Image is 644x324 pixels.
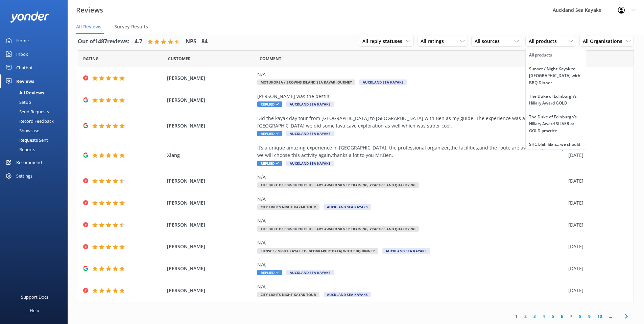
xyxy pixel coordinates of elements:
[583,38,626,45] span: All Organisations
[257,292,319,297] span: City Lights Night Kayak Tour
[167,243,254,250] span: [PERSON_NAME]
[568,96,625,104] div: [DATE]
[167,221,254,229] span: [PERSON_NAME]
[167,152,254,159] span: Xiang
[167,96,254,104] span: [PERSON_NAME]
[257,261,565,269] div: N/A
[21,290,48,304] div: Support Docs
[257,270,282,275] span: Replied
[16,34,29,47] div: Home
[324,204,371,210] span: Auckland Sea Kayaks
[257,144,565,159] div: It’s a unique amazing experience in [GEOGRAPHIC_DATA], the professional organizer,the facilities,...
[4,97,68,107] a: Setup
[257,195,565,203] div: N/A
[4,126,68,135] a: Showcase
[286,131,334,136] span: Auckland Sea Kayaks
[167,74,254,82] span: [PERSON_NAME]
[286,270,334,275] span: Auckland Sea Kayaks
[529,38,561,45] span: All products
[362,38,406,45] span: All reply statuses
[10,11,49,23] img: yonder-white-logo.png
[568,287,625,294] div: [DATE]
[16,156,42,169] div: Recommend
[257,204,319,210] span: City Lights Night Kayak Tour
[257,115,565,130] div: Did the kayak day tour from [GEOGRAPHIC_DATA] to [GEOGRAPHIC_DATA] with Ben as my guide. The expe...
[257,79,355,85] span: Motukorea / Browns Island Sea Kayak Journey
[16,61,33,74] div: Chatbot
[257,226,419,232] span: The Duke of Edinburgh’s Hillary Award SILVER training, practice and qualifying
[167,177,254,185] span: [PERSON_NAME]
[257,239,565,247] div: N/A
[257,182,419,188] span: The Duke of Edinburgh’s Hillary Award SILVER training, practice and qualifying
[512,313,521,320] a: 1
[568,152,625,159] div: [DATE]
[324,292,371,297] span: Auckland Sea Kayaks
[167,287,254,294] span: [PERSON_NAME]
[4,88,68,97] a: All Reviews
[605,313,615,320] span: ...
[4,145,35,154] div: Reports
[4,107,68,116] a: Send Requests
[286,161,334,166] span: Auckland Sea Kayaks
[4,116,54,126] div: Record Feedback
[257,71,565,78] div: N/A
[168,55,191,62] span: Date
[167,122,254,130] span: [PERSON_NAME]
[16,169,32,183] div: Settings
[529,141,582,155] div: SHC blah blah... we should catch-up sometime
[16,47,28,61] div: Inbox
[568,221,625,229] div: [DATE]
[4,97,31,107] div: Setup
[78,37,129,46] h4: Out of 1487 reviews:
[167,199,254,207] span: [PERSON_NAME]
[529,66,582,86] div: Sunset / Night Kayak to [GEOGRAPHIC_DATA] with BBQ Dinner
[359,79,407,85] span: Auckland Sea Kayaks
[4,88,44,97] div: All Reviews
[257,283,565,291] div: N/A
[286,101,334,107] span: Auckland Sea Kayaks
[4,116,68,126] a: Record Feedback
[568,243,625,250] div: [DATE]
[257,248,378,254] span: Sunset / Night Kayak to [GEOGRAPHIC_DATA] with BBQ Dinner
[4,135,48,145] div: Requests Sent
[585,313,594,320] a: 9
[530,313,539,320] a: 3
[568,177,625,185] div: [DATE]
[76,23,101,30] span: All Reviews
[4,145,68,154] a: Reports
[4,107,49,116] div: Send Requests
[576,313,585,320] a: 8
[529,114,582,134] div: The Duke of Edinburgh’s Hillary Award SILVER or GOLD practice
[521,313,530,320] a: 2
[257,217,565,225] div: N/A
[257,93,565,100] div: [PERSON_NAME] was the best!!!
[135,37,142,46] h4: 4.7
[539,313,548,320] a: 4
[529,93,582,107] div: The Duke of Edinburgh’s Hillary Award GOLD
[186,37,196,46] h4: NPS
[529,52,552,59] div: All products
[475,38,504,45] span: All sources
[382,248,430,254] span: Auckland Sea Kayaks
[568,265,625,272] div: [DATE]
[4,135,68,145] a: Requests Sent
[114,23,148,30] span: Survey Results
[557,313,567,320] a: 6
[167,265,254,272] span: [PERSON_NAME]
[83,55,99,62] span: Date
[421,38,448,45] span: All ratings
[567,313,576,320] a: 7
[201,37,208,46] h4: 84
[257,161,282,166] span: Replied
[4,126,39,135] div: Showcase
[257,131,282,136] span: Replied
[548,313,557,320] a: 5
[594,313,605,320] a: 10
[568,74,625,82] div: [DATE]
[16,74,34,88] div: Reviews
[568,199,625,207] div: [DATE]
[260,55,281,62] span: Question
[257,101,282,107] span: Replied
[257,173,565,181] div: N/A
[30,304,39,317] div: Help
